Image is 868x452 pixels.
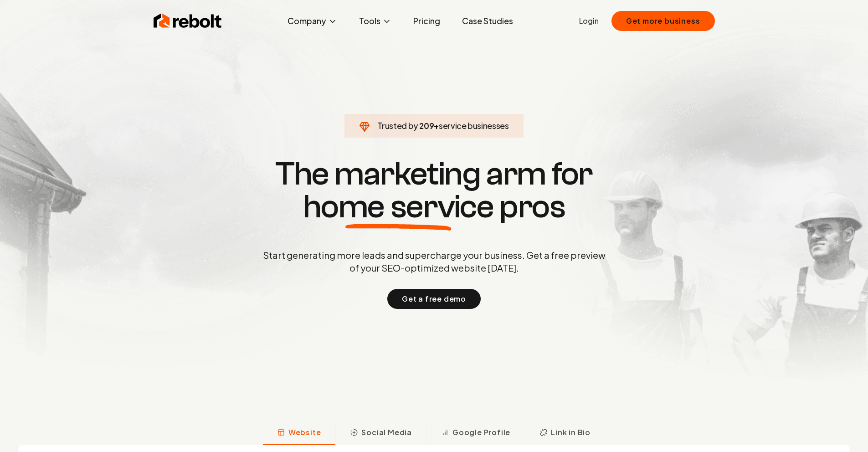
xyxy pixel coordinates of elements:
a: Pricing [406,12,447,30]
button: Link in Bio [525,421,605,445]
button: Tools [352,12,399,30]
span: Trusted by [377,120,418,131]
span: Website [288,427,321,438]
span: Google Profile [452,427,510,438]
span: service businesses [439,120,509,131]
span: home service [303,190,494,223]
button: Google Profile [426,421,525,445]
button: Social Media [335,421,426,445]
a: Case Studies [455,12,520,30]
button: Get a free demo [387,289,481,309]
img: Rebolt Logo [154,12,222,30]
span: Link in Bio [551,427,591,438]
span: Social Media [361,427,412,438]
span: + [434,120,439,131]
button: Company [280,12,344,30]
span: 209 [419,119,434,132]
h1: The marketing arm for pros [216,158,653,223]
button: Get more business [611,11,715,31]
p: Start generating more leads and supercharge your business. Get a free preview of your SEO-optimiz... [261,249,607,274]
button: Website [263,421,336,445]
a: Login [579,15,599,26]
